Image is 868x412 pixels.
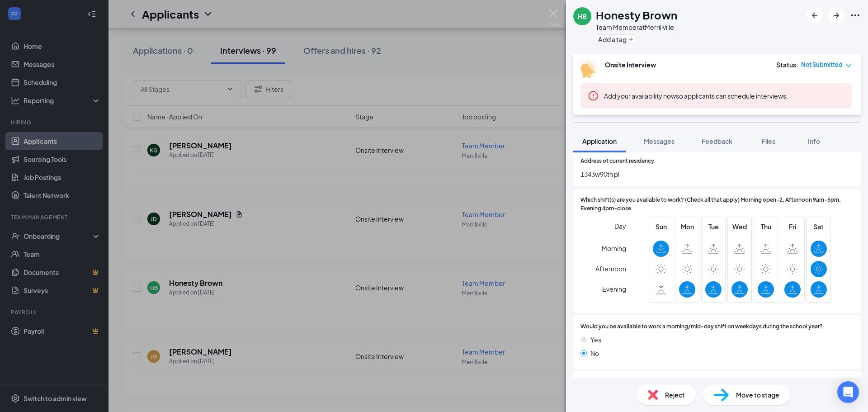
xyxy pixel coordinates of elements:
span: Thu [758,222,774,232]
div: HB [578,12,587,21]
span: Fri [784,222,801,232]
button: PlusAdd a tag [596,34,636,44]
span: Morning [602,240,626,256]
span: Messages [644,137,675,145]
span: Sun [653,222,669,232]
span: down [845,62,852,69]
span: Sat [811,222,827,232]
span: Mon [679,222,695,232]
span: Application [582,137,617,145]
button: Add your availability now [604,91,676,100]
svg: ArrowRight [831,10,842,21]
span: No [590,348,599,358]
svg: Plus [628,37,634,42]
span: Address of current residency [580,157,654,166]
svg: ArrowLeftNew [809,10,820,21]
div: Open Intercom Messenger [837,381,859,403]
b: Onsite Interview [605,61,656,69]
span: Files [762,137,775,145]
span: Not Submitted [801,60,843,69]
span: Would you be available to work a morning/mid-day shift on weekdays during the school year? [580,322,823,331]
span: Which shift(s) are you available to work? (Check all that apply) Morning open-2, Afternoon 9am-5p... [580,196,854,213]
span: Feedback [702,137,732,145]
span: Afternoon [595,260,626,277]
span: Tue [705,222,722,232]
span: Move to stage [736,390,779,400]
span: 1343w90th pl [580,169,854,179]
svg: Ellipses [850,10,861,21]
div: Status : [776,60,798,69]
span: Evening [602,281,626,297]
span: Info [808,137,820,145]
svg: Error [588,90,599,101]
span: Wed [731,222,748,232]
button: ArrowLeftNew [807,7,823,24]
span: Yes [590,335,601,345]
div: Team Member at Merrillville [596,23,677,32]
span: Day [614,221,626,231]
h1: Honesty Brown [596,7,677,23]
span: Reject [665,390,685,400]
span: so applicants can schedule interviews. [604,92,788,100]
button: ArrowRight [828,7,844,24]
